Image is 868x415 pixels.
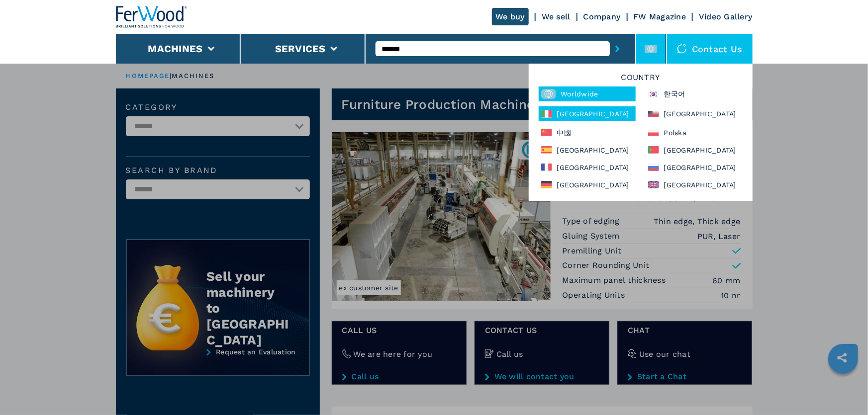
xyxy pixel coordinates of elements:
a: Video Gallery [699,12,752,21]
div: [GEOGRAPHIC_DATA] [539,178,636,191]
img: Contact us [677,44,687,54]
div: [GEOGRAPHIC_DATA] [646,106,743,121]
button: Machines [148,43,203,55]
div: [GEOGRAPHIC_DATA] [646,178,743,191]
a: FW Magazine [634,12,686,21]
div: [GEOGRAPHIC_DATA] [539,144,636,156]
div: 한국어 [646,86,743,101]
img: Ferwood [116,6,188,28]
div: [GEOGRAPHIC_DATA] [646,144,743,156]
div: 中國 [539,126,636,139]
div: [GEOGRAPHIC_DATA] [646,161,743,173]
div: [GEOGRAPHIC_DATA] [539,106,636,121]
a: We buy [492,8,529,25]
h6: Country [534,74,748,86]
button: submit-button [610,37,625,60]
div: [GEOGRAPHIC_DATA] [539,161,636,173]
a: We sell [542,12,571,21]
button: Services [275,43,326,55]
div: Contact us [667,34,753,64]
div: Worldwide [539,86,636,101]
div: Polska [646,126,743,139]
a: Company [583,12,621,21]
